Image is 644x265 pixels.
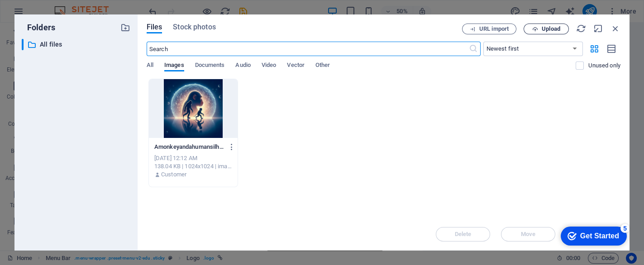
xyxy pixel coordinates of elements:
span: Vector [287,60,305,72]
span: Images [164,60,184,72]
i: Close [611,24,620,33]
p: Customer [161,170,186,179]
span: Audio [235,60,250,72]
span: Upload [542,26,560,32]
div: 138.04 KB | 1024x1024 | image/jpeg [154,162,232,170]
p: AmonkeyandahumansilhouetterepresentingtheHUMONOconcept_16b62bfc-d7b7-44b5-8e2d-fdc6126664f6-2riAe... [154,143,224,151]
p: All files [40,39,114,50]
span: Stock photos [173,22,215,33]
p: Displays only files that are not in use on the website. Files added during this session can still... [588,62,620,70]
span: URL import [479,26,509,32]
i: Minimize [593,24,603,33]
span: All [147,60,153,72]
i: Reload [576,24,586,33]
div: ​ [22,39,24,50]
div: [DATE] 12:12 AM [154,154,232,162]
i: Create new folder [120,23,130,33]
span: Other [315,60,330,72]
button: URL import [462,24,516,34]
div: 5 [67,2,76,11]
input: Search [147,42,469,56]
div: Get Started 5 items remaining, 0% complete [7,5,73,24]
span: Documents [195,60,225,72]
div: Get Started [27,10,66,18]
p: Folders [22,22,55,33]
span: Files [147,22,162,33]
span: Video [262,60,276,72]
button: Upload [524,24,569,34]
